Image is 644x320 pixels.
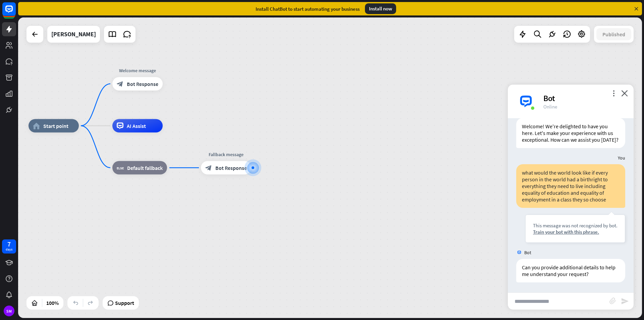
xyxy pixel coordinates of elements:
i: block_fallback [117,165,124,171]
div: Train your bot with this phrase. [533,229,618,235]
span: Bot Response [127,81,158,87]
i: send [621,297,629,305]
button: Open LiveChat chat widget [5,3,25,23]
div: Can you provide additional details to help me understand your request? [516,259,625,282]
span: Bot [524,249,531,256]
button: Published [596,28,631,40]
a: 7 days [2,239,16,254]
div: Welcome message [107,67,168,74]
div: Welcome! We're delighted to have you here. Let's make your experience with us exceptional. How ca... [516,118,625,148]
div: Penny [51,26,96,43]
span: AI Assist [127,123,146,129]
i: close [621,90,628,96]
div: 100% [44,298,61,308]
div: SM [4,306,14,316]
div: what would the world look like if every person in the world had a birthright to everything they n... [516,164,625,208]
i: more_vert [610,90,617,96]
span: Default fallback [127,165,163,171]
span: Bot Response [215,165,247,171]
i: block_bot_response [117,81,123,87]
i: home_2 [33,123,40,129]
div: Online [543,103,626,110]
div: 7 [7,241,11,247]
div: Bot [543,93,626,103]
i: block_attachment [609,298,616,304]
div: Fallback message [196,151,256,158]
span: You [618,155,625,161]
div: Install now [365,3,396,14]
div: days [6,247,12,252]
span: Support [115,298,134,308]
span: Start point [43,123,68,129]
div: This message was not recognized by bot. [533,222,618,229]
i: block_bot_response [205,165,212,171]
div: Install ChatBot to start automating your business [256,6,360,12]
